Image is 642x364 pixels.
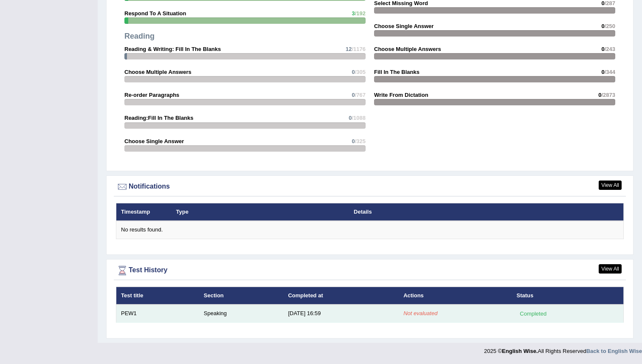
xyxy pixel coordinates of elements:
span: 0 [352,138,355,144]
strong: Write From Dictation [374,92,428,98]
span: 0 [352,69,355,75]
strong: Choose Single Answer [124,138,184,144]
td: PEW1 [116,305,199,322]
a: Back to English Wise [586,348,642,354]
strong: Reading & Writing: Fill In The Blanks [124,46,221,52]
strong: Re-order Paragraphs [124,92,179,98]
div: 2025 © All Rights Reserved [484,343,642,355]
div: Notifications [116,181,624,193]
span: /243 [605,46,615,52]
strong: Choose Multiple Answers [374,46,441,52]
span: 0 [349,115,352,121]
span: /305 [355,69,366,75]
div: No results found. [121,226,619,234]
th: Status [512,287,623,305]
th: Test title [116,287,199,305]
span: /767 [355,92,366,98]
span: /250 [605,23,615,29]
th: Timestamp [116,203,172,221]
em: Not evaluated [403,310,437,316]
th: Section [199,287,284,305]
span: /192 [355,10,366,17]
span: /1176 [352,46,366,52]
span: 3 [352,10,355,17]
th: Actions [399,287,512,305]
span: 0 [601,23,604,29]
td: [DATE] 16:59 [283,305,399,322]
strong: Fill In The Blanks [374,69,420,75]
strong: Respond To A Situation [124,10,186,17]
span: /2873 [601,92,615,98]
strong: Choose Single Answer [374,23,434,29]
span: /1088 [352,115,366,121]
span: /325 [355,138,366,144]
span: 0 [352,92,355,98]
strong: Reading:Fill In The Blanks [124,115,194,121]
span: /344 [605,69,615,75]
span: 0 [598,92,601,98]
td: Speaking [199,305,284,322]
th: Details [349,203,572,221]
span: 12 [346,46,352,52]
a: View All [599,181,622,190]
strong: Reading [124,32,155,40]
th: Completed at [283,287,399,305]
strong: Choose Multiple Answers [124,69,191,75]
div: Completed [516,309,549,318]
a: View All [599,264,622,274]
strong: English Wise. [502,348,538,354]
div: Test History [116,264,624,277]
th: Type [172,203,349,221]
span: 0 [601,46,604,52]
span: 0 [601,69,604,75]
